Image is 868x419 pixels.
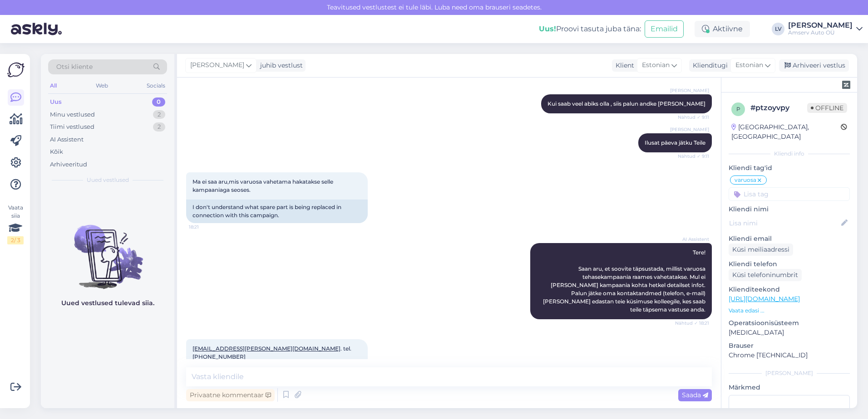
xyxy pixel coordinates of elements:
[729,259,850,269] p: Kliendi telefon
[539,24,556,33] b: Uus!
[729,205,850,214] p: Kliendi nimi
[50,97,62,107] div: Uus
[729,218,839,228] input: Lisa nimi
[729,163,850,173] p: Kliendi tag'id
[788,22,853,29] div: [PERSON_NAME]
[48,80,59,92] div: All
[729,295,800,303] a: [URL][DOMAIN_NAME]
[788,22,863,36] a: [PERSON_NAME]Amserv Auto OÜ
[729,244,793,256] div: Küsi meiliaadressi
[50,110,95,119] div: Minu vestlused
[750,102,807,113] div: # ptzoyvpy
[61,298,154,308] p: Uued vestlused tulevad siia.
[675,153,709,160] span: Nähtud ✓ 9:11
[675,320,709,326] span: Nähtud ✓ 18:21
[670,126,709,133] span: [PERSON_NAME]
[675,236,709,243] span: AI Assistent
[729,383,850,392] p: Märkmed
[729,341,850,351] p: Brauser
[729,328,850,337] p: [MEDICAL_DATA]
[192,345,351,360] span: . tel.[PHONE_NUMBER]
[152,97,165,107] div: 0
[779,59,849,72] div: Arhiveeri vestlus
[729,187,850,201] input: Lisa tag
[7,236,24,244] div: 2 / 3
[675,114,709,121] span: Nähtud ✓ 9:11
[192,345,340,352] a: [EMAIL_ADDRESS][PERSON_NAME][DOMAIN_NAME]
[695,21,750,37] div: Aktiivne
[735,177,756,183] span: varuosa
[772,23,784,35] div: LV
[729,150,850,158] div: Kliendi info
[87,176,129,184] span: Uued vestlused
[729,351,850,360] p: Chrome [TECHNICAL_ID]
[788,29,853,36] div: Amserv Auto OÜ
[41,209,174,290] img: No chats
[256,61,303,70] div: juhib vestlust
[729,318,850,328] p: Operatsioonisüsteem
[153,122,165,132] div: 2
[735,60,763,70] span: Estonian
[689,61,728,70] div: Klienditugi
[547,100,705,107] span: Kui saab veel abiks olla , siis palun andke [PERSON_NAME]
[807,103,847,113] span: Offline
[736,106,740,112] span: p
[729,369,850,377] div: [PERSON_NAME]
[145,80,167,92] div: Socials
[645,139,705,146] span: Ilusat päeva jätku Teile
[729,285,850,294] p: Klienditeekond
[612,61,634,70] div: Klient
[153,110,165,119] div: 2
[670,87,709,94] span: [PERSON_NAME]
[94,80,110,92] div: Web
[186,200,368,223] div: I don't understand what spare part is being replaced in connection with this campaign.
[731,122,841,141] div: [GEOGRAPHIC_DATA], [GEOGRAPHIC_DATA]
[50,122,94,132] div: Tiimi vestlused
[50,147,63,156] div: Kõik
[645,20,684,38] button: Emailid
[539,24,641,34] div: Proovi tasuta juba täna:
[729,269,802,281] div: Küsi telefoninumbrit
[682,391,708,399] span: Saada
[729,307,850,315] p: Vaata edasi ...
[7,61,25,78] img: Askly Logo
[189,224,223,230] span: 18:21
[842,81,850,89] img: zendesk
[50,160,87,169] div: Arhiveeritud
[56,62,93,72] span: Otsi kliente
[642,60,670,70] span: Estonian
[50,135,84,144] div: AI Assistent
[729,234,850,244] p: Kliendi email
[7,204,24,244] div: Vaata siia
[186,389,275,401] div: Privaatne kommentaar
[192,178,335,193] span: Ma ei saa aru,mis varuosa vahetama hakatakse selle kampaaniaga seoses.
[190,60,244,70] span: [PERSON_NAME]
